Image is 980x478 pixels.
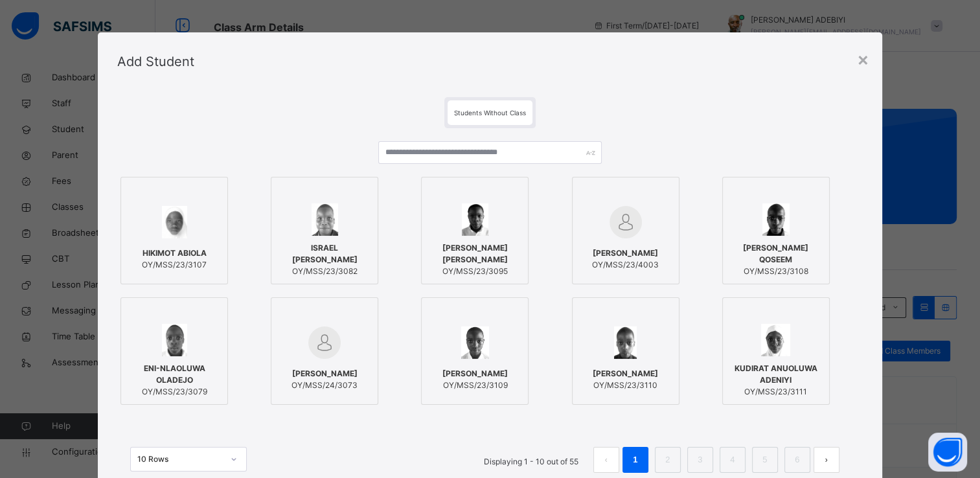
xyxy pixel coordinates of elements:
span: OY/MSS/23/3109 [442,380,508,391]
a: 1 [629,451,641,468]
a: 5 [758,451,771,468]
span: [PERSON_NAME] [593,368,658,380]
span: [PERSON_NAME] [442,368,508,380]
span: [PERSON_NAME] [291,368,358,380]
li: 5 [752,447,778,473]
img: OY_MSS_23_3109.png [461,326,488,359]
li: 4 [720,447,746,473]
a: 3 [694,451,706,468]
a: 2 [661,451,674,468]
button: next page [814,447,839,473]
img: OY_MSS_23_3107.png [162,206,187,238]
span: Add Student [117,54,194,69]
img: OY_MSS_23_3079.png [162,324,187,356]
span: [PERSON_NAME] [PERSON_NAME] [428,242,521,266]
a: 6 [791,451,803,468]
span: OY/MSS/23/3107 [142,259,207,271]
span: HIKIMOT ABIOLA [142,247,207,259]
span: OY/MSS/23/3079 [128,386,221,398]
li: 3 [687,447,713,473]
li: 上一页 [593,447,619,473]
span: OY/MSS/23/3082 [278,266,371,277]
img: default.svg [610,206,642,238]
img: OY_MSS_23_3095.png [462,203,488,236]
span: ISRAEL [PERSON_NAME] [278,242,371,266]
span: OY/MSS/23/3095 [428,266,521,277]
button: prev page [593,447,619,473]
div: 10 Rows [137,453,223,465]
li: 6 [784,447,810,473]
img: default.svg [308,326,341,359]
li: 1 [622,447,648,473]
span: OY/MSS/24/3073 [291,380,358,391]
img: OY_MSS_23_3110.png [614,326,637,359]
img: OY_MSS_23_3108.png [762,203,790,236]
span: OY/MSS/23/3111 [729,386,823,398]
span: ENI-NLAOLUWA OLADEJO [128,363,221,386]
span: KUDIRAT ANUOLUWA ADENIYI [729,363,823,386]
span: OY/MSS/23/4003 [592,259,659,271]
button: Open asap [928,433,967,472]
li: 下一页 [814,447,839,473]
span: Students Without Class [454,109,526,117]
span: OY/MSS/23/3110 [593,380,658,391]
li: 2 [655,447,681,473]
div: × [857,45,869,73]
img: OY_MSS_23_3111.png [761,324,790,356]
li: Displaying 1 - 10 out of 55 [474,447,588,473]
span: [PERSON_NAME] QOSEEM [729,242,823,266]
span: OY/MSS/23/3108 [729,266,823,277]
a: 4 [726,451,738,468]
span: [PERSON_NAME] [592,247,659,259]
img: OY_MSS_23_3082.png [312,203,339,236]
